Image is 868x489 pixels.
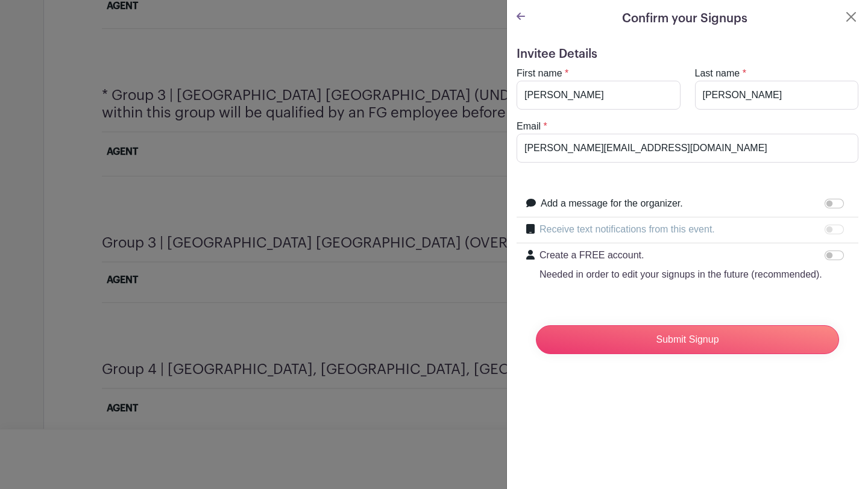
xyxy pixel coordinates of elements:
label: Receive text notifications from this event. [539,222,715,237]
button: Close [844,10,858,24]
label: Email [517,119,541,134]
label: Last name [695,66,740,81]
h5: Confirm your Signups [622,10,747,28]
p: Needed in order to edit your signups in the future (recommended). [539,267,822,282]
h5: Invitee Details [517,47,858,61]
p: Create a FREE account. [539,248,822,263]
label: Add a message for the organizer. [541,196,683,211]
label: First name [517,66,562,81]
input: Submit Signup [536,325,839,354]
